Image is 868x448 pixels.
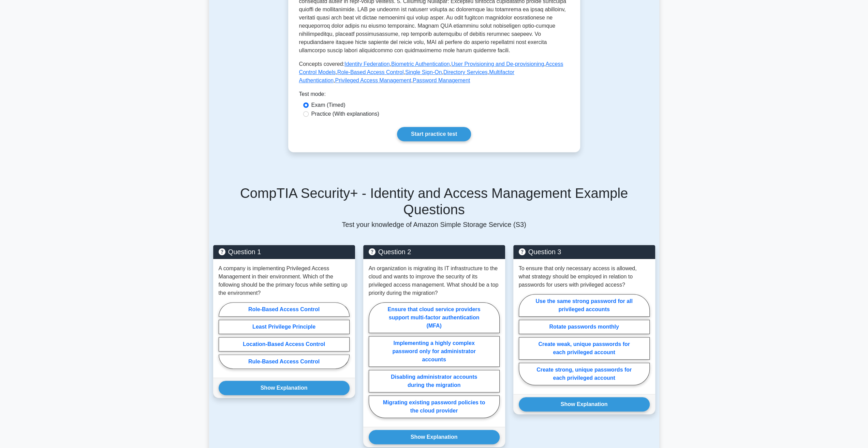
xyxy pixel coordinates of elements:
[344,61,390,67] a: Identity Federation
[219,381,350,395] button: Show Explanation
[335,77,411,83] a: Privileged Access Management
[219,320,350,334] label: Least Privilege Principle
[219,248,350,256] h5: Question 1
[519,337,650,360] label: Create weak, unique passwords for each privileged account
[519,397,650,411] button: Show Explanation
[311,110,379,118] label: Practice (With explanations)
[213,185,655,218] h5: CompTIA Security+ - Identity and Access Management Example Questions
[369,264,500,297] p: An organization is migrating its IT infrastructure to the cloud and wants to improve the security...
[519,248,650,256] h5: Question 3
[337,69,404,75] a: Role-Based Access Control
[451,61,544,67] a: User Provisioning and De-provisioning
[413,77,470,83] a: Password Management
[299,60,569,85] p: Concepts covered: , , , , , , , , ,
[519,363,650,385] label: Create strong, unique passwords for each privileged account
[369,248,500,256] h5: Question 2
[311,101,345,109] label: Exam (Timed)
[369,336,500,367] label: Implementing a highly complex password only for administrator accounts
[405,69,442,75] a: Single Sign-On
[519,320,650,334] label: Rotate passwords monthly
[443,69,488,75] a: Directory Services
[397,127,471,141] a: Start practice test
[219,302,350,317] label: Role-Based Access Control
[519,264,650,289] p: To ensure that only necessary access is allowed, what strategy should be employed in relation to ...
[369,430,500,444] button: Show Explanation
[369,370,500,392] label: Disabling administrator accounts during the migration
[391,61,450,67] a: Biometric Authentication
[219,337,350,351] label: Location-Based Access Control
[219,355,350,369] label: Rule-Based Access Control
[369,395,500,418] label: Migrating existing password policies to the cloud provider
[519,294,650,317] label: Use the same strong password for all privileged accounts
[213,220,655,229] p: Test your knowledge of Amazon Simple Storage Service (S3)
[219,264,350,297] p: A company is implementing Privileged Access Management in their environment. Which of the followi...
[299,69,514,83] a: Multifactor Authentication
[369,302,500,333] label: Ensure that cloud service providers support multi-factor authentication (MFA)
[299,90,569,101] div: Test mode:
